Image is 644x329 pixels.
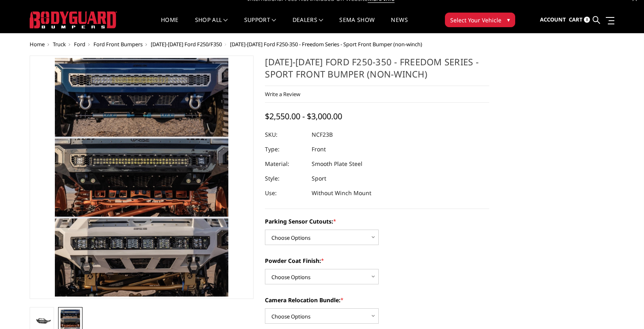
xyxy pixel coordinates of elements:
[569,16,583,23] span: Cart
[339,17,375,33] a: SEMA Show
[93,41,143,48] a: Ford Front Bumpers
[265,127,306,142] dt: SKU:
[445,13,515,27] button: Select Your Vehicle
[312,171,326,186] dd: Sport
[312,186,371,200] dd: Without Winch Mount
[265,171,306,186] dt: Style:
[53,41,66,48] a: Truck
[195,17,228,33] a: shop all
[161,17,178,33] a: Home
[265,217,489,226] label: Parking Sensor Cutouts:
[265,186,306,200] dt: Use:
[244,17,276,33] a: Support
[293,17,323,33] a: Dealers
[265,142,306,157] dt: Type:
[30,11,117,28] img: BODYGUARD BUMPERS
[30,56,254,299] a: 2023-2025 Ford F250-350 - Freedom Series - Sport Front Bumper (non-winch)
[507,15,510,24] span: ▾
[265,157,306,171] dt: Material:
[540,9,566,31] a: Account
[540,16,566,23] span: Account
[312,157,362,171] dd: Smooth Plate Steel
[74,41,85,48] a: Ford
[230,41,422,48] span: [DATE]-[DATE] Ford F250-350 - Freedom Series - Sport Front Bumper (non-winch)
[312,127,333,142] dd: NCF23B
[265,111,342,122] span: $2,550.00 - $3,000.00
[450,16,501,24] span: Select Your Vehicle
[265,56,489,86] h1: [DATE]-[DATE] Ford F250-350 - Freedom Series - Sport Front Bumper (non-winch)
[569,9,590,31] a: Cart 8
[391,17,408,33] a: News
[30,41,45,48] a: Home
[151,41,222,48] a: [DATE]-[DATE] Ford F250/F350
[265,90,300,98] a: Write a Review
[32,316,52,326] img: 2023-2025 Ford F250-350 - Freedom Series - Sport Front Bumper (non-winch)
[265,296,489,304] label: Camera Relocation Bundle:
[265,256,489,265] label: Powder Coat Finish:
[312,142,326,157] dd: Front
[584,17,590,23] span: 8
